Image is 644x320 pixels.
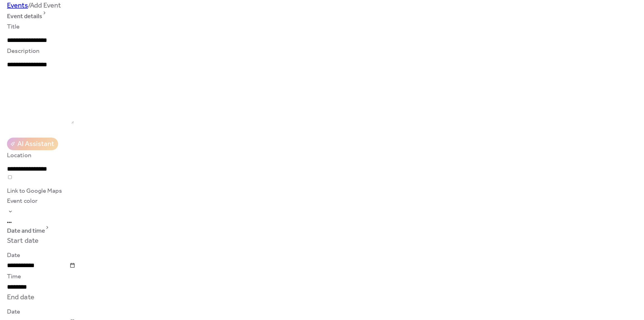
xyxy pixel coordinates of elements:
span: Date [7,306,20,317]
span: Date and time [7,225,45,236]
div: Event color [7,196,636,206]
span: Event details [7,11,42,22]
div: ••• [7,220,637,225]
span: Date [7,250,20,260]
div: Location [7,150,68,161]
input: Link to Google Maps [8,175,12,179]
div: End date [7,292,636,303]
div: Description [7,46,73,57]
span: Time [7,271,21,282]
div: Start date [7,236,636,246]
div: Title [7,22,68,32]
span: Link to Google Maps [7,185,62,196]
